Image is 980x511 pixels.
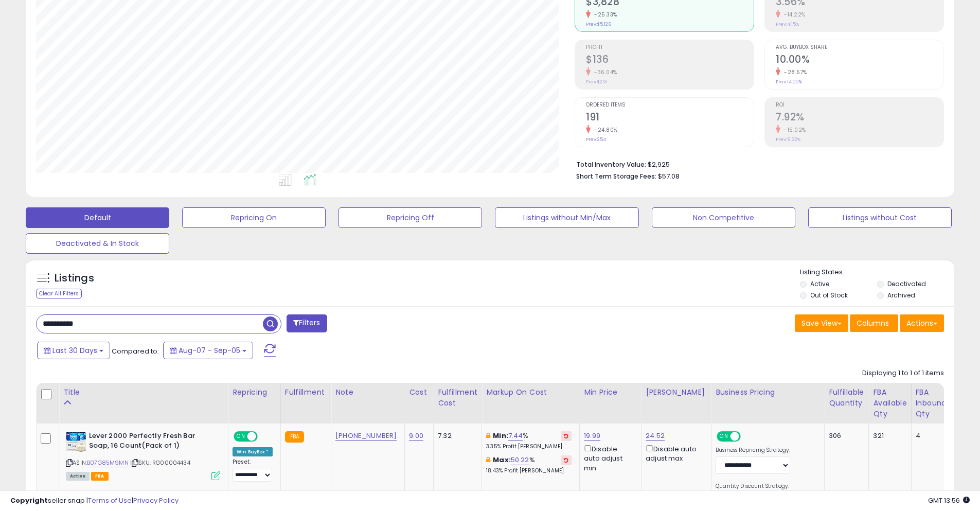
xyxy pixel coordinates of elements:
label: Active [810,279,829,288]
div: Min Price [584,387,637,398]
button: Repricing On [182,207,326,228]
small: -25.33% [591,11,617,19]
strong: Copyright [10,496,48,505]
span: Last 30 Days [52,345,97,356]
p: 3.35% Profit [PERSON_NAME] [486,443,572,450]
span: Avg. Buybox Share [776,45,943,50]
small: -15.02% [780,126,806,134]
button: Non Competitive [652,207,795,228]
span: Columns [857,318,889,328]
span: ON [235,432,247,441]
button: Actions [900,314,944,332]
button: Repricing Off [338,207,482,228]
div: Disable auto adjust max [646,443,703,463]
span: Compared to: [112,346,159,356]
div: 321 [873,431,903,440]
small: -14.22% [780,11,806,19]
div: ASIN: [66,431,220,479]
small: Prev: $5,126 [586,21,611,27]
h2: $136 [586,54,754,67]
button: Aug-07 - Sep-05 [163,342,253,359]
a: 19.99 [584,431,600,441]
a: B07G85M9MN [87,459,129,467]
small: -36.04% [591,68,617,76]
div: Repricing [233,387,276,398]
div: Win BuyBox * [233,447,273,456]
h2: 10.00% [776,54,943,67]
a: 9.00 [409,431,423,441]
a: 7.44 [508,431,523,441]
span: $57.08 [658,171,680,181]
small: Prev: $213 [586,79,607,85]
a: [PHONE_NUMBER] [335,431,397,441]
div: % [486,455,572,474]
a: Privacy Policy [133,496,179,505]
button: Listings without Min/Max [495,207,638,228]
img: 519Za5o-9xL._SL40_.jpg [66,431,86,452]
span: OFF [739,432,756,441]
span: Profit [586,45,754,50]
p: Listing States: [800,268,954,277]
div: Business Pricing [716,387,820,398]
a: Terms of Use [88,496,132,505]
div: Cost [409,387,429,398]
div: Displaying 1 to 1 of 1 items [862,368,944,378]
h2: 7.92% [776,111,943,125]
span: ROI [776,102,943,108]
div: Fulfillment Cost [438,387,477,409]
a: 50.22 [511,455,529,465]
div: % [486,431,572,450]
b: Short Term Storage Fees: [576,172,656,181]
b: Min: [493,431,508,440]
div: Preset: [233,459,273,482]
div: Disable auto adjust min [584,443,633,473]
div: 306 [829,431,861,440]
button: Deactivated & In Stock [26,233,169,254]
span: | SKU: RG00004434 [130,459,190,467]
button: Filters [287,314,327,332]
div: Note [335,387,400,398]
small: Prev: 254 [586,136,606,143]
div: Clear All Filters [36,289,82,298]
span: OFF [256,432,273,441]
small: FBA [285,431,304,443]
small: Prev: 9.32% [776,136,800,143]
h2: 191 [586,111,754,125]
div: Fulfillment [285,387,327,398]
label: Archived [887,291,915,299]
label: Business Repricing Strategy: [716,447,790,454]
b: Max: [493,455,511,465]
span: ON [718,432,730,441]
label: Deactivated [887,279,926,288]
button: Columns [850,314,898,332]
div: FBA Available Qty [873,387,906,419]
button: Listings without Cost [808,207,952,228]
button: Default [26,207,169,228]
div: 7.32 [438,431,474,440]
span: 2025-10-9 13:56 GMT [928,496,970,505]
div: Fulfillable Quantity [829,387,864,409]
th: The percentage added to the cost of goods (COGS) that forms the calculator for Min & Max prices. [482,383,580,424]
small: -28.57% [780,68,807,76]
b: Lever 2000 Perfectly Fresh Bar Soap, 16 Count(Pack of 1) [89,431,214,453]
label: Out of Stock [810,291,848,299]
div: Title [63,387,224,398]
button: Save View [795,314,848,332]
small: Prev: 14.00% [776,79,802,85]
label: Quantity Discount Strategy: [716,483,790,490]
div: seller snap | | [10,496,179,506]
small: Prev: 4.15% [776,21,799,27]
div: Markup on Cost [486,387,575,398]
li: $2,925 [576,157,936,170]
div: [PERSON_NAME] [646,387,707,398]
span: FBA [91,472,109,481]
span: Aug-07 - Sep-05 [179,345,240,356]
b: Total Inventory Value: [576,160,646,169]
span: Ordered Items [586,102,754,108]
span: All listings currently available for purchase on Amazon [66,472,90,481]
div: 4 [916,431,943,440]
h5: Listings [55,271,94,286]
button: Last 30 Days [37,342,110,359]
p: 18.43% Profit [PERSON_NAME] [486,467,572,474]
div: FBA inbound Qty [916,387,947,419]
